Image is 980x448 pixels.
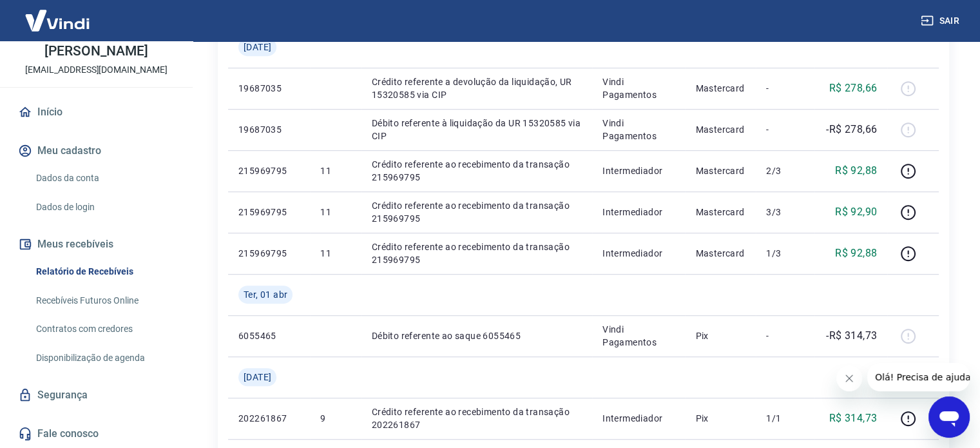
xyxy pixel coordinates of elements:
p: 11 [320,206,351,219]
p: R$ 314,73 [829,411,878,426]
iframe: Botão para abrir a janela de mensagens [928,396,970,438]
p: R$ 92,88 [835,246,877,261]
a: Segurança [15,381,177,409]
span: Ter, 01 abr [244,288,287,301]
a: Dados de login [31,194,177,220]
p: Crédito referente a devolução da liquidação, UR 15320585 via CIP [372,75,582,101]
iframe: Mensagem da empresa [867,363,970,391]
p: 2/3 [766,164,804,177]
span: [DATE] [244,41,271,54]
a: Relatório de Recebíveis [31,258,177,285]
p: Mastercard [695,247,745,260]
p: 215969795 [238,206,300,219]
a: Recebíveis Futuros Online [31,287,177,314]
p: [EMAIL_ADDRESS][DOMAIN_NAME] [25,63,168,77]
p: [PERSON_NAME] [44,44,148,58]
a: Dados da conta [31,165,177,191]
p: Débito referente ao saque 6055465 [372,329,582,342]
p: - [766,82,804,95]
button: Sair [918,9,965,33]
a: Fale conosco [15,420,177,448]
p: Mastercard [695,123,745,136]
p: Mastercard [695,82,745,95]
iframe: Fechar mensagem [836,365,862,391]
button: Meu cadastro [15,137,177,165]
a: Disponibilização de agenda [31,345,177,371]
p: R$ 278,66 [829,81,878,96]
p: - [766,329,804,342]
p: Crédito referente ao recebimento da transação 215969795 [372,199,582,225]
p: Intermediador [602,164,675,177]
p: 11 [320,164,351,177]
p: Intermediador [602,206,675,219]
p: 6055465 [238,329,300,342]
span: [DATE] [244,371,271,384]
p: Mastercard [695,206,745,219]
img: Vindi [15,1,99,40]
p: 215969795 [238,164,300,177]
p: Mastercard [695,164,745,177]
p: -R$ 314,73 [826,328,877,344]
p: R$ 92,90 [835,204,877,220]
p: Débito referente à liquidação da UR 15320585 via CIP [372,117,582,142]
p: - [766,123,804,136]
p: 3/3 [766,206,804,219]
p: 215969795 [238,247,300,260]
p: -R$ 278,66 [826,122,877,137]
p: Intermediador [602,247,675,260]
p: 19687035 [238,82,300,95]
p: 1/1 [766,412,804,425]
p: Vindi Pagamentos [602,75,675,101]
a: Contratos com credores [31,316,177,342]
a: Início [15,98,177,126]
p: Crédito referente ao recebimento da transação 202261867 [372,405,582,431]
p: 202261867 [238,412,300,425]
p: 11 [320,247,351,260]
p: 1/3 [766,247,804,260]
p: Pix [695,412,745,425]
p: R$ 92,88 [835,163,877,179]
span: Olá! Precisa de ajuda? [8,9,108,19]
button: Meus recebíveis [15,230,177,258]
p: Vindi Pagamentos [602,117,675,142]
p: Pix [695,329,745,342]
p: Crédito referente ao recebimento da transação 215969795 [372,158,582,184]
p: 19687035 [238,123,300,136]
p: Vindi Pagamentos [602,323,675,349]
p: Crédito referente ao recebimento da transação 215969795 [372,240,582,266]
p: Intermediador [602,412,675,425]
p: 9 [320,412,351,425]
